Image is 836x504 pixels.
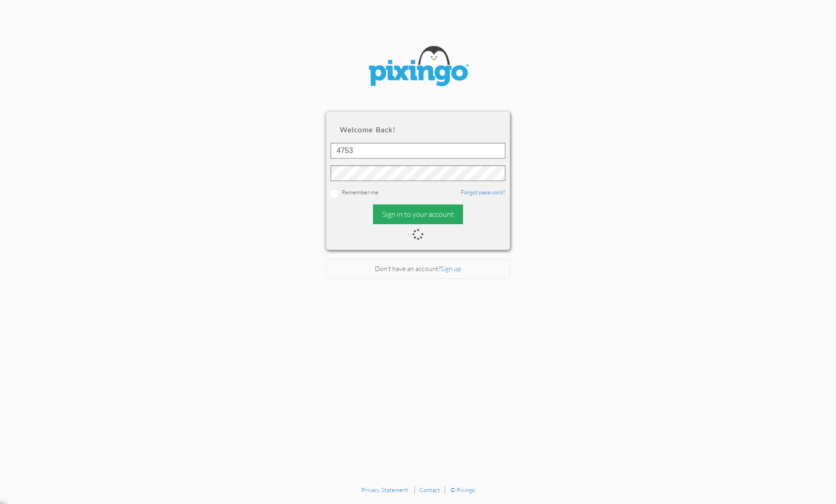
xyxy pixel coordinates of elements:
div: Sign in to your account [373,204,463,224]
div: Remember me [331,188,505,198]
div: Don't have an account? [326,259,510,279]
img: pixingo logo [363,41,473,93]
input: ID or Email [331,143,505,159]
a: Privacy Statement [361,486,408,493]
h2: Welcome back! [340,125,496,134]
a: Forgot password? [461,188,505,196]
a: Contact [419,486,440,493]
a: Sign up [441,265,461,272]
a: © Pixingo [451,486,475,493]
